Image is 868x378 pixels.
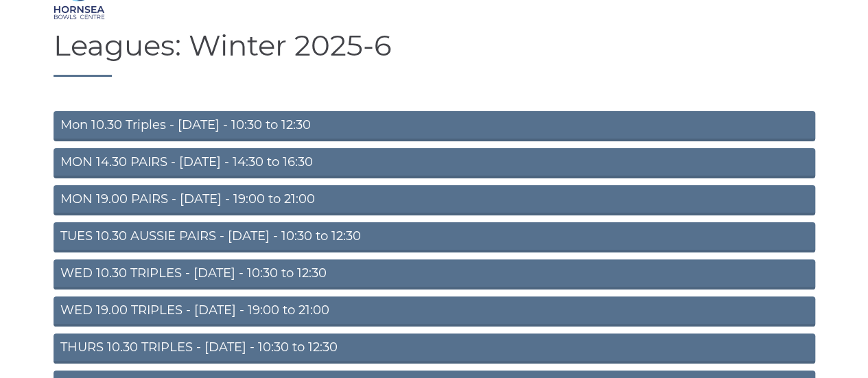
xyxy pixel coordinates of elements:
[54,148,815,178] a: MON 14.30 PAIRS - [DATE] - 14:30 to 16:30
[54,185,815,215] a: MON 19.00 PAIRS - [DATE] - 19:00 to 21:00
[54,259,815,290] a: WED 10.30 TRIPLES - [DATE] - 10:30 to 12:30
[54,296,815,327] a: WED 19.00 TRIPLES - [DATE] - 19:00 to 21:00
[54,333,815,364] a: THURS 10.30 TRIPLES - [DATE] - 10:30 to 12:30
[54,222,815,252] a: TUES 10.30 AUSSIE PAIRS - [DATE] - 10:30 to 12:30
[54,29,815,77] h1: Leagues: Winter 2025-6
[54,111,815,141] a: Mon 10.30 Triples - [DATE] - 10:30 to 12:30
